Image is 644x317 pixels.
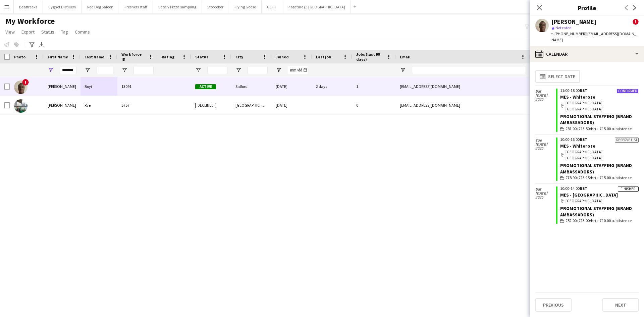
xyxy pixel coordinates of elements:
[535,70,580,83] button: Select date
[207,66,227,74] input: Status Filter Input
[235,67,241,73] button: Open Filter Menu
[560,162,639,174] div: Promotional Staffing (Brand Ambassadors)
[312,77,352,96] div: 2 days
[195,84,216,89] span: Active
[22,79,29,86] span: !
[530,3,644,12] h3: Profile
[44,96,80,114] div: [PERSON_NAME]
[551,31,636,42] span: | [EMAIL_ADDRESS][DOMAIN_NAME]
[3,28,17,36] a: View
[535,187,556,191] span: Sat
[560,89,639,93] div: 11:00-18:00
[272,96,312,114] div: [DATE]
[14,0,43,13] button: Beatfreeks
[48,54,68,59] span: First Name
[400,54,411,59] span: Email
[121,52,146,62] span: Workforce ID
[535,142,556,146] span: [DATE]
[153,0,202,13] button: Eataly Pizza sampling
[75,29,90,35] span: Comms
[14,54,25,59] span: Photo
[616,89,639,94] div: Confirmed
[535,146,556,150] span: 2025
[560,149,639,161] div: [GEOGRAPHIC_DATA] [GEOGRAPHIC_DATA]
[560,187,639,191] div: 10:00-14:00
[633,19,639,25] span: !
[560,198,639,204] div: [GEOGRAPHIC_DATA]
[14,99,28,113] img: Clement Rye
[555,25,572,30] span: Not rated
[560,94,595,100] a: MES - Whiterose
[195,103,216,108] span: Declined
[530,46,644,62] div: Calendar
[262,0,282,13] button: GETT
[38,41,46,49] app-action-btn: Export XLSX
[412,66,526,74] input: Email Filter Input
[535,138,556,142] span: Tue
[229,0,262,13] button: Flying Goose
[117,96,158,114] div: 5757
[117,77,158,96] div: 13091
[202,0,229,13] button: Stoptober
[14,81,28,94] img: Clement Boyi
[352,96,396,114] div: 0
[43,0,82,13] button: Cygnet Distillery
[288,66,308,74] input: Joined Filter Input
[276,67,282,73] button: Open Filter Menu
[560,138,639,142] div: 10:00-16:00
[535,93,556,97] span: [DATE]
[195,54,208,59] span: Status
[48,67,54,73] button: Open Filter Menu
[44,77,80,96] div: [PERSON_NAME]
[28,41,36,49] app-action-btn: Advanced filters
[316,54,331,59] span: Last job
[60,66,76,74] input: First Name Filter Input
[133,66,154,74] input: Workforce ID Filter Input
[560,113,639,125] div: Promotional Staffing (Brand Ambassadors)
[356,52,384,62] span: Jobs (last 90 days)
[5,29,15,35] span: View
[400,67,406,73] button: Open Filter Menu
[352,77,396,96] div: 1
[5,16,55,26] span: My Workforce
[85,54,104,59] span: Last Name
[566,218,632,224] span: £52.00 (£13.00/hr) + £10.00 subsistence
[566,126,632,132] span: £81.00 (£13.50/hr) + £15.00 subsistence
[39,28,57,36] a: Status
[195,67,201,73] button: Open Filter Menu
[580,88,587,93] span: BST
[560,143,595,149] a: MES - Whiterose
[396,96,530,114] div: [EMAIL_ADDRESS][DOMAIN_NAME]
[80,77,117,96] div: Boyi
[602,298,639,312] button: Next
[566,175,632,181] span: £78.90 (£13.15/hr) + £15.00 subsistence
[551,31,586,36] span: t. [PHONE_NUMBER]
[231,77,272,96] div: Salford
[618,187,639,192] div: Finished
[535,195,556,199] span: 2025
[580,186,587,191] span: BST
[535,298,572,312] button: Previous
[535,97,556,101] span: 2025
[231,96,272,114] div: [GEOGRAPHIC_DATA]
[61,29,68,35] span: Tag
[97,66,113,74] input: Last Name Filter Input
[235,54,243,59] span: City
[560,192,618,198] a: MES - [GEOGRAPHIC_DATA]
[82,0,119,13] button: Red Dog Saloon
[41,29,54,35] span: Status
[121,67,127,73] button: Open Filter Menu
[551,19,596,25] div: [PERSON_NAME]
[535,89,556,93] span: Sat
[119,0,153,13] button: Freshers staff
[560,100,639,112] div: [GEOGRAPHIC_DATA] [GEOGRAPHIC_DATA]
[396,77,530,96] div: [EMAIL_ADDRESS][DOMAIN_NAME]
[85,67,91,73] button: Open Filter Menu
[21,29,35,35] span: Export
[535,191,556,195] span: [DATE]
[72,28,93,36] a: Comms
[272,77,312,96] div: [DATE]
[19,28,37,36] a: Export
[615,138,639,143] div: Reserve list
[80,96,117,114] div: Rye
